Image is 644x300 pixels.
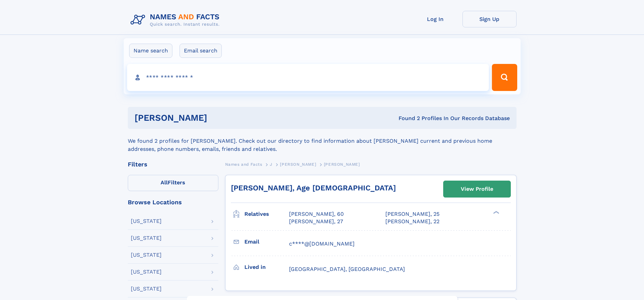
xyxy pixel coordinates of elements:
a: [PERSON_NAME], 60 [289,210,344,218]
a: [PERSON_NAME], 22 [385,218,439,225]
span: [PERSON_NAME] [280,162,316,167]
a: Names and Facts [225,160,262,168]
span: [PERSON_NAME] [324,162,360,167]
a: [PERSON_NAME], 25 [385,210,439,218]
div: [US_STATE] [131,269,162,275]
label: Filters [128,175,218,191]
div: Filters [128,161,218,167]
div: [US_STATE] [131,252,162,258]
div: [US_STATE] [131,218,162,224]
h1: [PERSON_NAME] [135,114,303,122]
div: We found 2 profiles for [PERSON_NAME]. Check out our directory to find information about [PERSON_... [128,129,517,153]
a: View Profile [444,181,510,197]
h3: Lived in [244,261,289,273]
h3: Relatives [244,208,289,220]
div: ❯ [492,210,500,215]
a: [PERSON_NAME], Age [DEMOGRAPHIC_DATA] [231,184,396,192]
button: Search Button [492,64,517,91]
a: Sign Up [462,11,517,27]
h3: Email [244,236,289,248]
span: J [270,162,272,167]
label: Email search [180,44,222,58]
div: Browse Locations [128,199,218,205]
div: [US_STATE] [131,286,162,292]
label: Name search [129,44,172,58]
div: Found 2 Profiles In Our Records Database [303,115,510,122]
a: [PERSON_NAME] [280,160,316,168]
div: View Profile [461,181,493,197]
a: [PERSON_NAME], 27 [289,218,343,225]
div: [US_STATE] [131,235,162,241]
span: All [161,179,168,186]
span: [GEOGRAPHIC_DATA], [GEOGRAPHIC_DATA] [289,266,405,272]
input: search input [127,64,489,91]
a: Log In [408,11,462,27]
img: Logo Names and Facts [128,11,225,29]
a: J [270,160,272,168]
